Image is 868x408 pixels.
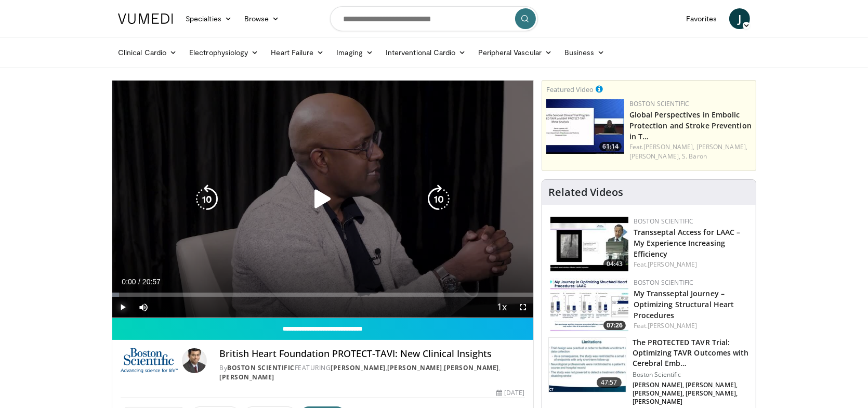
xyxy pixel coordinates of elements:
[629,152,680,161] a: [PERSON_NAME],
[696,142,747,151] a: [PERSON_NAME],
[112,297,133,318] button: Play
[265,42,330,63] a: Heart Failure
[680,8,723,29] a: Favorites
[550,278,628,333] img: 9db7bd66-738f-4d3f-a0b5-27ddb07fc2ff.150x105_q85_crop-smart_upscale.jpg
[633,337,749,368] h3: The PROTECTED TAVR Trial: Optimizing TAVR Outcomes with Cerebral Emb…
[648,260,697,269] a: [PERSON_NAME]
[550,278,628,333] a: 07:26
[219,348,524,360] h4: British Heart Foundation PROTECT-TAVI: New Clinical Insights
[112,81,533,318] video-js: Video Player
[179,8,238,29] a: Specialties
[599,142,622,151] span: 61:14
[444,363,499,372] a: [PERSON_NAME]
[546,85,594,94] small: Featured Video
[142,278,161,286] span: 20:57
[238,8,286,29] a: Browse
[121,348,178,373] img: Boston Scientific
[597,377,622,388] span: 47:57
[219,373,274,381] a: [PERSON_NAME]
[379,42,472,63] a: Interventional Cardio
[496,388,524,398] div: [DATE]
[634,260,747,269] div: Feat.
[648,321,697,330] a: [PERSON_NAME]
[512,297,533,318] button: Fullscreen
[634,321,747,331] div: Feat.
[603,259,626,269] span: 04:43
[634,278,694,287] a: Boston Scientific
[227,363,295,372] a: Boston Scientific
[629,142,752,161] div: Feat.
[633,371,749,379] p: Boston Scientific
[182,348,207,373] img: Avatar
[603,321,626,330] span: 07:26
[629,99,690,108] a: Boston Scientific
[330,6,538,31] input: Search topics, interventions
[138,278,140,286] span: /
[634,227,741,259] a: Transseptal Access for LAAC – My Experience Increasing Efficiency
[549,338,626,392] img: 1dcca77b-100e-46f0-9068-43d323fb0ab6.150x105_q85_crop-smart_upscale.jpg
[634,288,734,320] a: My Transseptal Journey – Optimizing Structural Heart Procedures
[643,142,694,151] a: [PERSON_NAME],
[387,363,442,372] a: [PERSON_NAME]
[122,278,136,286] span: 0:00
[112,293,533,297] div: Progress Bar
[634,217,694,226] a: Boston Scientific
[472,42,558,63] a: Peripheral Vascular
[219,363,524,382] div: By FEATURING , , ,
[492,297,512,318] button: Playback Rate
[546,99,624,154] a: 61:14
[548,186,623,199] h4: Related Videos
[629,110,752,141] a: Global Perspectives in Embolic Protection and Stroke Prevention in T…
[550,217,628,271] a: 04:43
[118,14,173,24] img: VuMedi Logo
[133,297,154,318] button: Mute
[682,152,707,161] a: S. Baron
[331,363,386,372] a: [PERSON_NAME]
[558,42,611,63] a: Business
[183,42,265,63] a: Electrophysiology
[546,99,624,154] img: ec78f057-4336-49b7-ac94-8fd59e78c92a.150x105_q85_crop-smart_upscale.jpg
[112,42,183,63] a: Clinical Cardio
[633,381,749,406] p: [PERSON_NAME], [PERSON_NAME], [PERSON_NAME], [PERSON_NAME], [PERSON_NAME]
[550,217,628,271] img: 6a6cd68b-42bd-4338-ba7c-f99ee97691b8.150x105_q85_crop-smart_upscale.jpg
[330,42,379,63] a: Imaging
[729,8,750,29] a: J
